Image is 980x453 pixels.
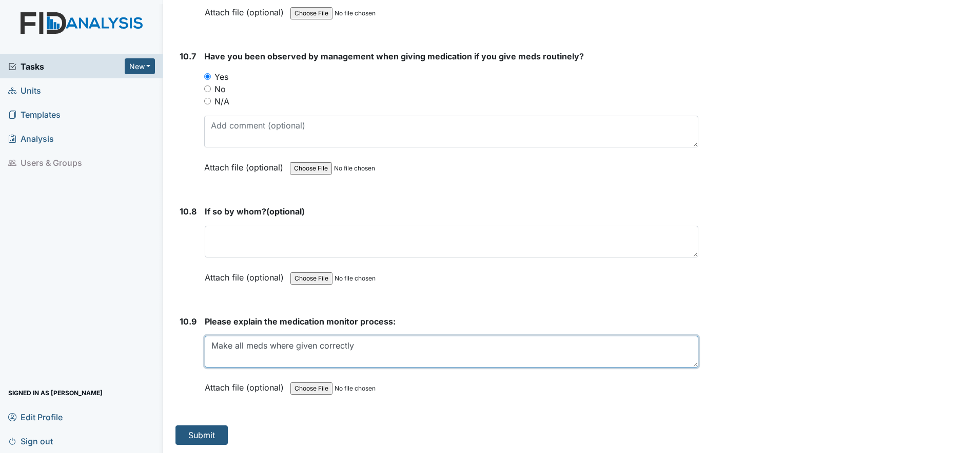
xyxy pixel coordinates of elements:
[204,51,584,61] span: Have you been observed by management when giving medication if you give meds routinely?
[8,82,41,98] span: Units
[204,85,211,92] input: No
[8,433,53,449] span: Sign out
[8,106,61,122] span: Templates
[214,83,226,95] label: No
[205,376,288,394] label: Attach file (optional)
[205,1,288,18] label: Attach file (optional)
[204,98,211,104] input: N/A
[214,71,228,83] label: Yes
[125,58,155,74] button: New
[214,95,229,107] label: N/A
[8,385,103,401] span: Signed in as [PERSON_NAME]
[205,316,396,327] span: Please explain the medication monitor process:
[175,425,228,445] button: Submit
[180,315,197,328] label: 10.9
[8,409,63,425] span: Edit Profile
[180,205,197,218] label: 10.8
[204,156,287,174] label: Attach file (optional)
[8,131,54,146] span: Analysis
[205,266,288,284] label: Attach file (optional)
[205,205,698,218] strong: (optional)
[205,206,266,217] span: If so by whom?
[8,60,125,73] a: Tasks
[204,73,211,80] input: Yes
[180,50,196,62] label: 10.7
